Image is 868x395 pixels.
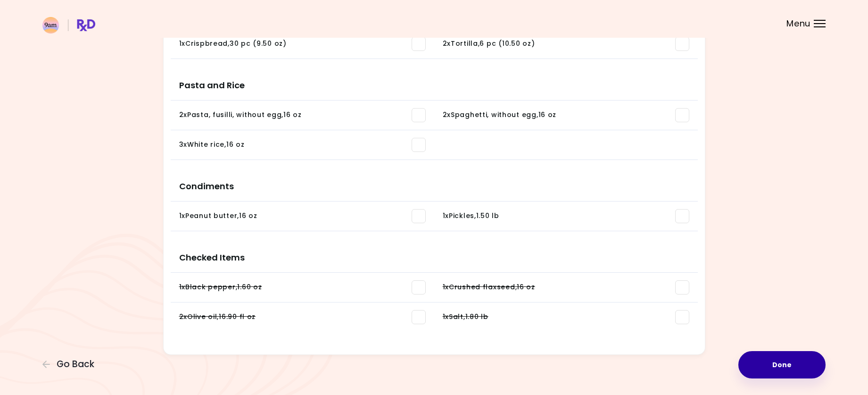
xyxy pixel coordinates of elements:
h3: Condiments [171,164,698,202]
div: 2 x Olive oil , 16.90 fl oz [179,312,256,322]
button: Go Back [42,359,99,370]
div: 1 x Salt , 1.80 lb [443,312,488,322]
div: 2 x Tortilla , 6 pc (10.50 oz) [443,39,535,49]
div: 1 x Pickles , 1.50 lb [443,211,499,221]
div: 1 x Peanut butter , 16 oz [179,211,257,221]
div: 1 x Crispbread , 30 pc (9.50 oz) [179,39,287,49]
div: 1 x Black pepper , 1.60 oz [179,283,262,292]
div: 3 x White rice , 16 oz [179,140,245,150]
div: 1 x Crushed flaxseed , 16 oz [443,283,535,292]
span: Menu [786,19,810,28]
div: 2 x Spaghetti, without egg , 16 oz [443,110,557,120]
div: 2 x Pasta, fusilli, without egg , 16 oz [179,110,302,120]
button: Done [738,351,826,378]
h3: Pasta and Rice [171,63,698,101]
h3: Checked Items [171,235,698,273]
span: Go Back [57,359,94,370]
img: RxDiet [42,17,95,34]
